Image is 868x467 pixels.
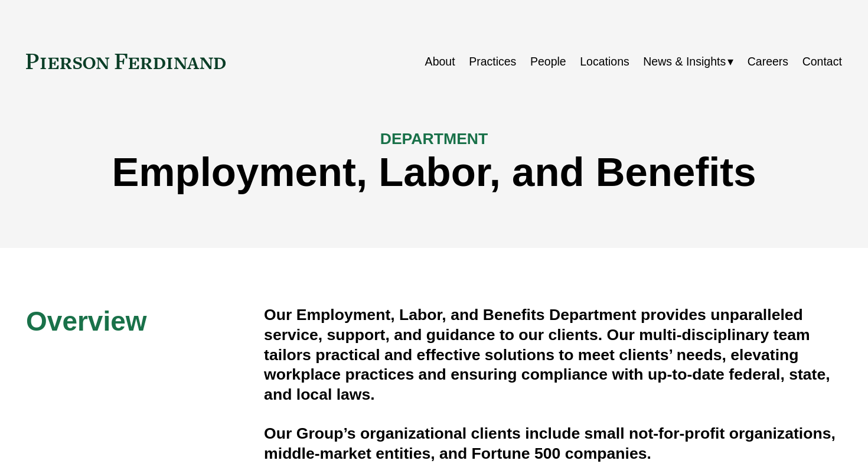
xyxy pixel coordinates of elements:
a: People [530,50,566,73]
a: Locations [580,50,629,73]
h4: Our Employment, Labor, and Benefits Department provides unparalleled service, support, and guidan... [264,305,842,405]
h4: Our Group’s organizational clients include small not-for-profit organizations, middle-market enti... [264,424,842,463]
span: Overview [26,306,146,337]
a: Practices [469,50,516,73]
span: DEPARTMENT [380,130,488,148]
a: About [425,50,455,73]
span: News & Insights [643,51,726,72]
a: Careers [748,50,788,73]
a: folder dropdown [643,50,733,73]
a: Contact [802,50,842,73]
h1: Employment, Labor, and Benefits [26,149,842,196]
